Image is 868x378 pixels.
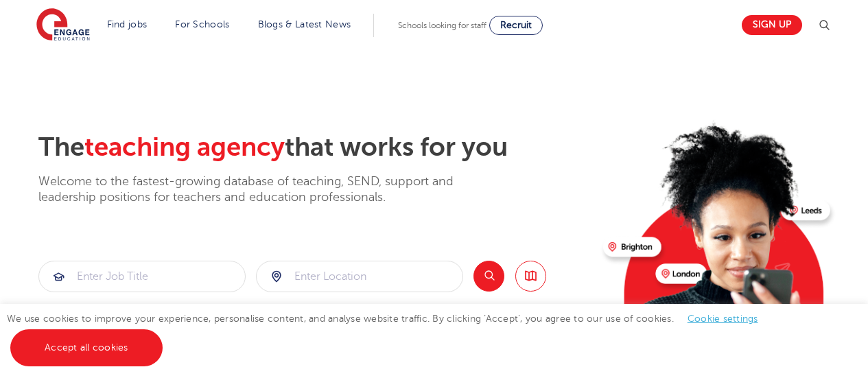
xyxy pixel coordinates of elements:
span: Recruit [500,20,532,30]
span: teaching agency [84,132,285,162]
span: We use cookies to improve your experience, personalise content, and analyse website traffic. By c... [7,314,772,353]
a: Blogs & Latest News [258,19,351,29]
a: Recruit [489,16,543,35]
img: Engage Education [36,8,90,43]
div: Submit [38,261,246,292]
div: Submit [256,261,463,292]
a: Sign up [742,15,802,35]
input: Submit [257,261,462,292]
a: Cookie settings [688,314,758,324]
p: Welcome to the fastest-growing database of teaching, SEND, support and leadership positions for t... [38,174,491,206]
h2: The that works for you [38,132,592,163]
a: Find jobs [107,19,148,29]
a: Accept all cookies [10,329,163,366]
span: Schools looking for staff [398,21,486,30]
input: Submit [39,261,245,292]
a: For Schools [175,19,229,29]
button: Search [473,261,504,292]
